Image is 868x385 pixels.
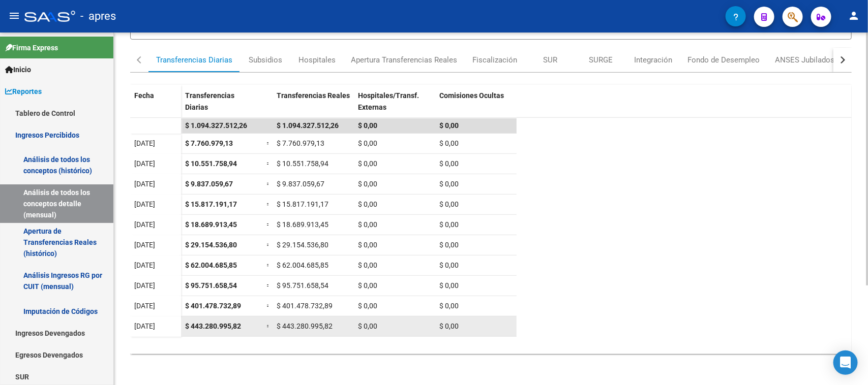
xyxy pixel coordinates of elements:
[439,281,459,290] span: $ 0,00
[277,322,333,330] span: $ 443.280.995,82
[5,86,42,97] span: Reportes
[634,54,672,66] div: Integración
[266,322,271,330] span: =
[134,220,155,229] span: [DATE]
[266,159,271,168] span: =
[266,261,271,269] span: =
[439,241,459,249] span: $ 0,00
[358,322,377,330] span: $ 0,00
[472,54,517,66] div: Fiscalización
[266,241,271,249] span: =
[185,302,241,310] span: $ 401.478.732,89
[439,180,459,188] span: $ 0,00
[439,261,459,269] span: $ 0,00
[358,159,377,168] span: $ 0,00
[134,200,155,208] span: [DATE]
[277,261,328,269] span: $ 62.004.685,85
[298,54,336,66] div: Hospitales
[277,241,328,249] span: $ 29.154.536,80
[185,220,237,229] span: $ 18.689.913,45
[185,261,237,269] span: $ 62.004.685,85
[358,91,419,111] span: Hospitales/Transf. Externas
[358,121,377,130] span: $ 0,00
[266,281,271,290] span: =
[185,139,233,147] span: $ 7.760.979,13
[775,54,834,66] div: ANSES Jubilados
[185,180,233,188] span: $ 9.837.059,67
[435,85,517,127] datatable-header-cell: Comisiones Ocultas
[439,139,459,147] span: $ 0,00
[185,91,234,111] span: Transferencias Diarias
[277,200,328,208] span: $ 15.817.191,17
[249,54,282,66] div: Subsidios
[134,261,155,269] span: [DATE]
[134,180,155,188] span: [DATE]
[185,159,237,168] span: $ 10.551.758,94
[80,5,116,27] span: - apres
[439,220,459,229] span: $ 0,00
[358,180,377,188] span: $ 0,00
[358,200,377,208] span: $ 0,00
[277,159,328,168] span: $ 10.551.758,94
[156,54,232,66] div: Transferencias Diarias
[277,121,339,130] span: $ 1.094.327.512,26
[358,261,377,269] span: $ 0,00
[130,85,181,127] datatable-header-cell: Fecha
[358,302,377,310] span: $ 0,00
[848,10,860,22] mat-icon: person
[266,302,271,310] span: =
[439,91,504,100] span: Comisiones Ocultas
[351,54,457,66] div: Apertura Transferencias Reales
[5,64,31,75] span: Inicio
[358,220,377,229] span: $ 0,00
[134,139,155,147] span: [DATE]
[185,200,237,208] span: $ 15.817.191,17
[589,54,613,66] div: SURGE
[266,200,271,208] span: =
[134,91,154,100] span: Fecha
[8,10,20,22] mat-icon: menu
[134,281,155,290] span: [DATE]
[277,139,324,147] span: $ 7.760.979,13
[439,302,459,310] span: $ 0,00
[833,350,858,375] div: Open Intercom Messenger
[134,322,155,330] span: [DATE]
[181,85,262,127] datatable-header-cell: Transferencias Diarias
[134,159,155,168] span: [DATE]
[277,302,333,310] span: $ 401.478.732,89
[439,159,459,168] span: $ 0,00
[266,220,271,229] span: =
[358,281,377,290] span: $ 0,00
[185,121,247,130] span: $ 1.094.327.512,26
[134,302,155,310] span: [DATE]
[266,139,271,147] span: =
[277,91,350,100] span: Transferencias Reales
[185,241,237,249] span: $ 29.154.536,80
[439,322,459,330] span: $ 0,00
[134,241,155,249] span: [DATE]
[277,220,328,229] span: $ 18.689.913,45
[439,121,459,130] span: $ 0,00
[277,180,324,188] span: $ 9.837.059,67
[185,281,237,290] span: $ 95.751.658,54
[358,139,377,147] span: $ 0,00
[277,281,328,290] span: $ 95.751.658,54
[439,200,459,208] span: $ 0,00
[5,42,58,53] span: Firma Express
[354,85,435,127] datatable-header-cell: Hospitales/Transf. Externas
[358,241,377,249] span: $ 0,00
[687,54,760,66] div: Fondo de Desempleo
[185,322,241,330] span: $ 443.280.995,82
[543,54,557,66] div: SUR
[273,85,354,127] datatable-header-cell: Transferencias Reales
[266,180,271,188] span: =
